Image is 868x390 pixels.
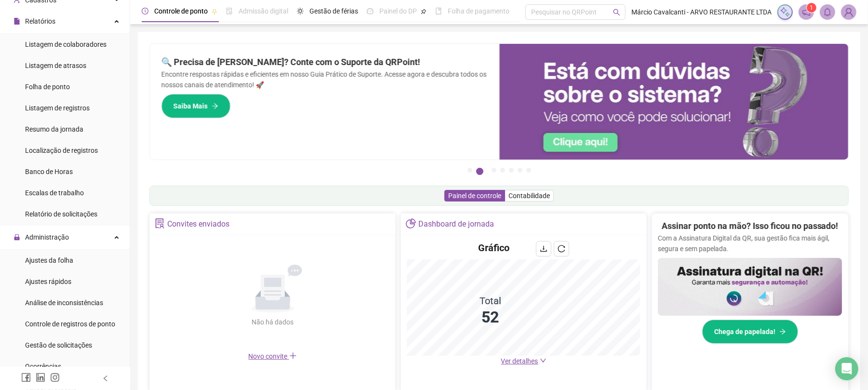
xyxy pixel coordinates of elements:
[155,218,165,229] span: solution
[448,7,509,15] span: Folha de pagamento
[161,55,488,69] h2: 🔍 Precisa de [PERSON_NAME]? Conte com o Suporte da QRPoint!
[239,7,288,15] span: Admissão digital
[25,40,107,48] span: Listagem de colaboradores
[25,147,98,154] span: Localização de registros
[13,18,20,25] span: file
[780,7,790,17] img: sparkle-icon.fc2bf0ac1784a2077858766a79e2daf3.svg
[25,299,103,307] span: Análise de inconsistências
[807,3,816,13] sup: 1
[508,192,550,200] span: Contabilidade
[212,103,218,109] span: arrow-right
[142,8,148,14] span: clock-circle
[613,9,620,16] span: search
[406,218,416,229] span: pie-chart
[102,375,109,382] span: left
[212,9,217,14] span: pushpin
[167,216,229,232] div: Convites enviados
[25,83,70,91] span: Folha de ponto
[492,168,496,173] button: 3
[540,357,547,364] span: down
[540,245,548,253] span: download
[25,104,90,112] span: Listagem de registros
[249,352,297,360] span: Novo convite
[25,17,55,25] span: Relatórios
[501,357,547,365] a: Ver detalhes down
[25,210,97,218] span: Relatório de solicitações
[228,317,317,327] div: Não há dados
[25,363,61,370] span: Ocorrências
[435,8,442,14] span: book
[379,7,417,15] span: Painel do DP
[478,241,509,255] h4: Gráfico
[36,373,45,382] span: linkedin
[421,9,427,14] span: pushpin
[25,125,83,133] span: Resumo da jornada
[25,233,69,241] span: Administração
[25,168,73,175] span: Banco de Horas
[779,328,786,335] span: arrow-right
[448,192,501,200] span: Painel de controle
[25,341,92,349] span: Gestão de solicitações
[526,168,531,173] button: 7
[499,44,849,160] img: banner%2F0cf4e1f0-cb71-40ef-aa93-44bd3d4ee559.png
[467,168,472,173] button: 1
[25,62,86,69] span: Listagem de atrasos
[25,320,115,328] span: Controle de registros de ponto
[21,373,31,382] span: facebook
[702,320,798,344] button: Chega de papelada!
[558,245,565,253] span: reload
[476,168,483,175] button: 2
[289,352,297,360] span: plus
[13,234,20,241] span: lock
[835,357,858,380] div: Open Intercom Messenger
[226,8,233,14] span: file-done
[802,8,811,16] span: notification
[714,326,775,337] span: Chega de papelada!
[518,168,522,173] button: 6
[25,278,71,285] span: Ajustes rápidos
[25,256,73,264] span: Ajustes da folha
[631,7,772,17] span: Márcio Cavalcanti - ARVO RESTAURANTE LTDA
[418,216,494,232] div: Dashboard de jornada
[161,69,488,90] p: Encontre respostas rápidas e eficientes em nosso Guia Prático de Suporte. Acesse agora e descubra...
[297,8,304,14] span: sun
[161,94,230,118] button: Saiba Mais
[174,101,208,111] span: Saiba Mais
[25,189,84,197] span: Escalas de trabalho
[500,168,505,173] button: 4
[509,168,514,173] button: 5
[823,8,832,16] span: bell
[662,219,839,233] h2: Assinar ponto na mão? Isso ficou no passado!
[367,8,374,14] span: dashboard
[841,5,856,19] img: 52917
[810,4,814,11] span: 1
[154,7,208,15] span: Controle de ponto
[658,233,842,254] p: Com a Assinatura Digital da QR, sua gestão fica mais ágil, segura e sem papelada.
[501,357,538,365] span: Ver detalhes
[309,7,358,15] span: Gestão de férias
[658,258,842,316] img: banner%2F02c71560-61a6-44d4-94b9-c8ab97240462.png
[50,373,60,382] span: instagram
